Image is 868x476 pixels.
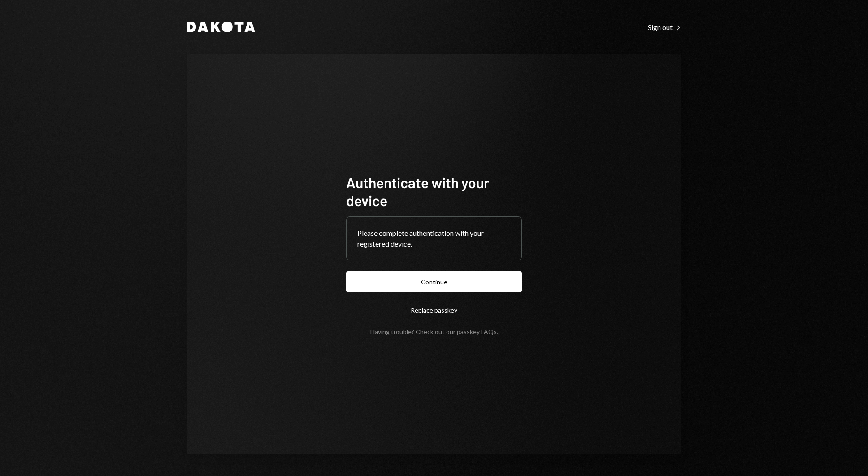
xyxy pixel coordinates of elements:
div: Please complete authentication with your registered device. [357,228,511,249]
h1: Authenticate with your device [346,173,522,209]
div: Sign out [648,23,681,32]
a: Sign out [648,22,681,32]
div: Having trouble? Check out our . [370,328,498,335]
button: Replace passkey [346,300,522,321]
a: passkey FAQs [457,328,497,336]
button: Continue [346,271,522,292]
